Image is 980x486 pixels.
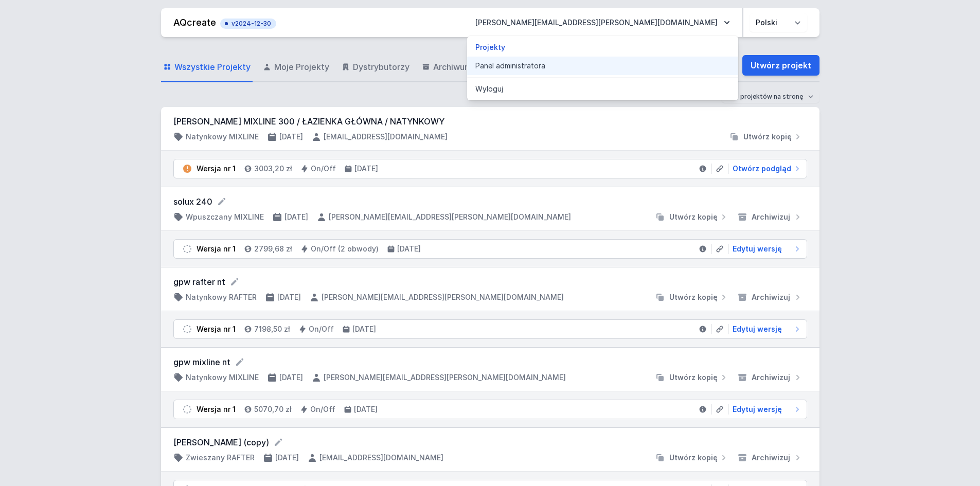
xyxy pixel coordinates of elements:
[733,292,807,302] button: Archiwizuj
[651,453,733,463] button: Utwórz kopię
[261,52,331,82] a: Moje Projekty
[217,196,227,207] button: Edytuj nazwę projektu
[467,57,738,75] a: Panel administratora
[743,132,792,142] span: Utwórz kopię
[733,212,807,222] button: Archiwizuj
[420,52,474,82] a: Archiwum
[186,132,259,142] h4: Natynkowy MIXLINE
[173,17,216,28] a: AQcreate
[340,52,412,82] a: Dystrybutorzy
[174,61,251,73] span: Wszystkie Projekty
[311,244,379,254] h4: On/Off (2 obwody)
[229,277,240,287] button: Edytuj nazwę projektu
[397,244,421,254] h4: [DATE]
[651,212,733,222] button: Utwórz kopię
[186,292,257,302] h4: Natynkowy RAFTER
[752,453,790,463] span: Archiwizuj
[173,356,807,368] form: gpw mixline nt
[324,132,448,142] h4: [EMAIL_ADDRESS][DOMAIN_NAME]
[182,244,192,254] img: draft.svg
[733,324,782,334] span: Edytuj wersję
[284,212,308,222] h4: [DATE]
[752,212,790,222] span: Archiwizuj
[728,404,803,415] a: Edytuj wersję
[725,132,807,142] button: Utwórz kopię
[728,164,803,174] a: Otwórz podgląd
[220,16,276,29] button: v2024-12-30
[669,292,718,302] span: Utwórz kopię
[742,55,819,76] a: Utwórz projekt
[324,372,566,383] h4: [PERSON_NAME][EMAIL_ADDRESS][PERSON_NAME][DOMAIN_NAME]
[669,212,718,222] span: Utwórz kopię
[733,164,791,174] span: Otwórz podgląd
[467,80,738,98] button: Wyloguj
[186,453,255,463] h4: Zwieszany RAFTER
[274,61,329,73] span: Moje Projekty
[197,164,236,174] div: Wersja nr 1
[728,324,803,334] a: Edytuj wersję
[254,164,292,174] h4: 3003,20 zł
[733,453,807,463] button: Archiwizuj
[311,164,336,174] h4: On/Off
[467,13,738,32] button: [PERSON_NAME][EMAIL_ADDRESS][PERSON_NAME][DOMAIN_NAME]
[225,20,271,28] span: v2024-12-30
[322,292,564,302] h4: [PERSON_NAME][EMAIL_ADDRESS][PERSON_NAME][DOMAIN_NAME]
[161,52,253,82] a: Wszystkie Projekty
[752,372,790,383] span: Archiwizuj
[467,38,738,57] a: Projekty
[173,195,807,208] form: solux 240
[669,453,718,463] span: Utwórz kopię
[279,132,303,142] h4: [DATE]
[182,404,192,415] img: draft.svg
[182,324,192,334] img: draft.svg
[309,324,334,334] h4: On/Off
[329,212,571,222] h4: [PERSON_NAME][EMAIL_ADDRESS][PERSON_NAME][DOMAIN_NAME]
[254,404,292,415] h4: 5070,70 zł
[186,212,264,222] h4: Wpuszczany MIXLINE
[279,372,303,383] h4: [DATE]
[354,164,378,174] h4: [DATE]
[467,36,738,100] div: [PERSON_NAME][EMAIL_ADDRESS][PERSON_NAME][DOMAIN_NAME]
[733,404,782,415] span: Edytuj wersję
[173,436,807,448] form: [PERSON_NAME] (copy)
[173,115,807,128] h3: [PERSON_NAME] MIXLINE 300 / ŁAZIENKA GŁÓWNA / NATYNKOWY
[275,453,299,463] h4: [DATE]
[750,13,807,32] select: Wybierz język
[669,372,718,383] span: Utwórz kopię
[254,244,292,254] h4: 2799,68 zł
[273,437,283,447] button: Edytuj nazwę projektu
[733,244,782,254] span: Edytuj wersję
[319,453,443,463] h4: [EMAIL_ADDRESS][DOMAIN_NAME]
[354,404,378,415] h4: [DATE]
[254,324,290,334] h4: 7198,50 zł
[186,372,259,383] h4: Natynkowy MIXLINE
[277,292,301,302] h4: [DATE]
[433,61,472,73] span: Archiwum
[197,324,236,334] div: Wersja nr 1
[352,324,376,334] h4: [DATE]
[197,404,236,415] div: Wersja nr 1
[197,244,236,254] div: Wersja nr 1
[728,244,803,254] a: Edytuj wersję
[651,372,733,383] button: Utwórz kopię
[752,292,790,302] span: Archiwizuj
[651,292,733,302] button: Utwórz kopię
[353,61,409,73] span: Dystrybutorzy
[733,372,807,383] button: Archiwizuj
[310,404,335,415] h4: On/Off
[173,276,807,288] form: gpw rafter nt
[235,357,245,367] button: Edytuj nazwę projektu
